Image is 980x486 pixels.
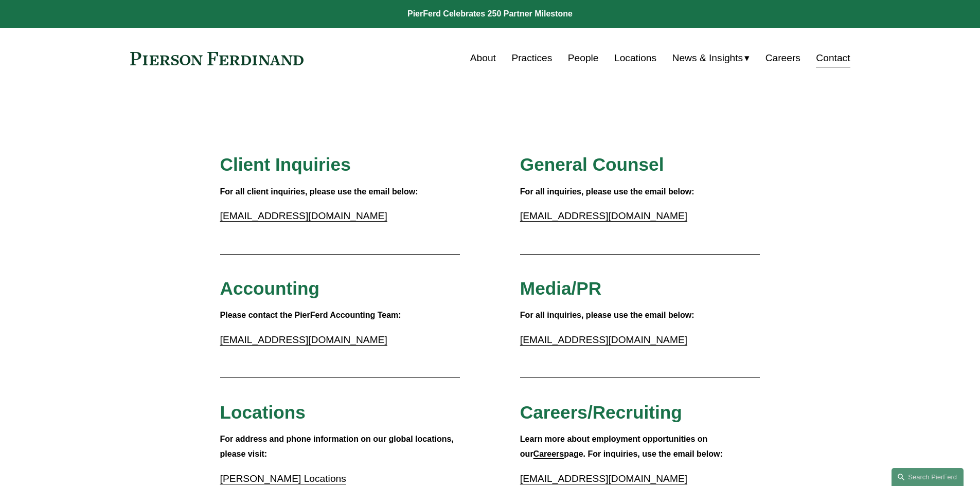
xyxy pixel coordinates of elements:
[892,468,964,486] a: Search this site
[220,187,418,196] strong: For all client inquiries, please use the email below:
[220,210,387,221] a: [EMAIL_ADDRESS][DOMAIN_NAME]
[564,449,723,458] strong: page. For inquiries, use the email below:
[520,473,687,484] a: [EMAIL_ADDRESS][DOMAIN_NAME]
[533,449,564,458] a: Careers
[520,154,664,174] span: General Counsel
[220,402,306,422] span: Locations
[520,278,601,298] span: Media/PR
[220,311,401,319] strong: Please contact the PierFerd Accounting Team:
[520,435,710,458] strong: Learn more about employment opportunities on our
[672,48,750,68] a: folder dropdown
[520,334,687,345] a: [EMAIL_ADDRESS][DOMAIN_NAME]
[220,334,387,345] a: [EMAIL_ADDRESS][DOMAIN_NAME]
[520,187,694,196] strong: For all inquiries, please use the email below:
[220,473,346,484] a: [PERSON_NAME] Locations
[220,278,320,298] span: Accounting
[520,311,694,319] strong: For all inquiries, please use the email below:
[220,435,456,458] strong: For address and phone information on our global locations, please visit:
[511,48,552,68] a: Practices
[765,48,800,68] a: Careers
[470,48,496,68] a: About
[568,48,599,68] a: People
[220,154,351,174] span: Client Inquiries
[520,402,682,422] span: Careers/Recruiting
[816,48,850,68] a: Contact
[520,210,687,221] a: [EMAIL_ADDRESS][DOMAIN_NAME]
[614,48,656,68] a: Locations
[672,49,743,67] span: News & Insights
